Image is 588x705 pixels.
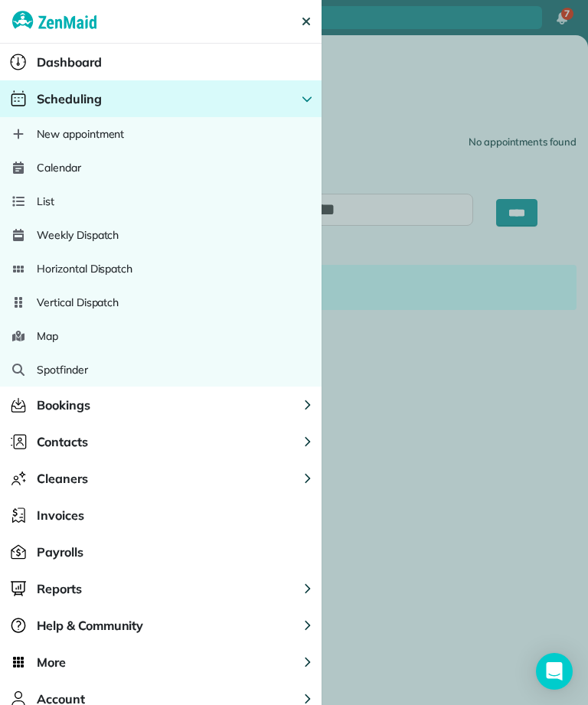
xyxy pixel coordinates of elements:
[37,90,102,108] span: Scheduling
[37,328,58,344] span: Map
[37,432,88,451] span: Contacts
[37,396,90,414] span: Bookings
[37,295,119,310] span: Vertical Dispatch
[37,469,88,488] span: Cleaners
[37,579,82,598] span: Reports
[37,160,81,175] span: Calendar
[37,126,124,142] span: New appointment
[37,616,143,635] span: Help & Community
[37,506,84,524] span: Invoices
[37,53,102,71] span: Dashboard
[37,543,83,561] span: Payrolls
[37,194,54,209] span: List
[37,227,119,243] span: Weekly Dispatch
[37,362,88,377] span: Spotfinder
[37,653,66,671] span: More
[37,261,132,276] span: Horizontal Dispatch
